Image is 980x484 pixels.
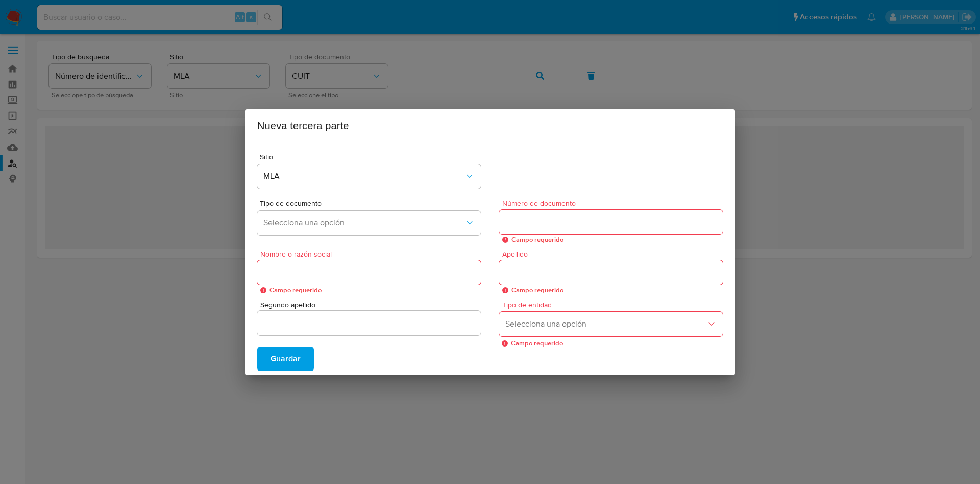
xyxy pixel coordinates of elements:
button: site_id [257,164,481,189]
span: Selecciona una opción [263,218,464,228]
span: Apellido [502,250,726,258]
span: Tipo de documento [260,200,483,207]
span: Campo requerido [511,236,720,243]
button: doc_type [257,211,481,235]
span: Campo requerido [269,287,478,294]
span: Sitio [260,153,483,160]
span: Campo requerido [502,340,725,347]
span: MLA [263,171,464,181]
span: Nombre o razón social [260,250,484,258]
span: Selecciona una opción [505,319,706,329]
h2: Nueva tercera parte [257,118,723,134]
span: Guardar [271,348,301,370]
button: Guardar [257,347,314,371]
button: entity_type [499,312,723,336]
span: Número de documento [502,200,726,208]
span: Campo requerido [511,287,720,294]
span: Segundo apellido [260,301,484,309]
span: Tipo de entidad [502,301,726,308]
